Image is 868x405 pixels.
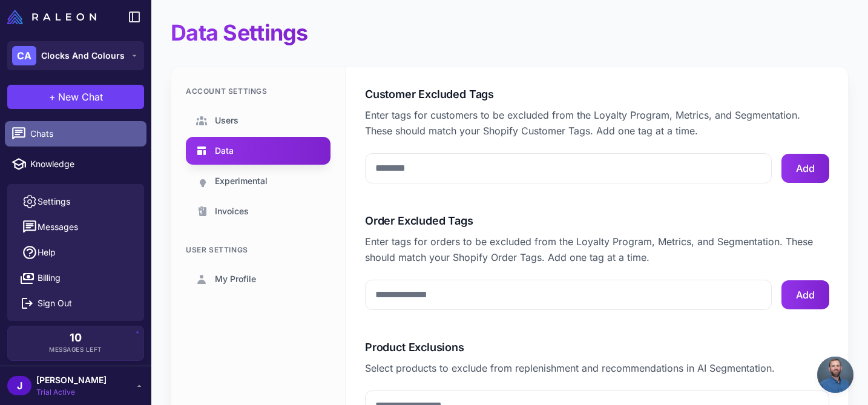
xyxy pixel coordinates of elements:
span: + [49,90,56,104]
button: CAClocks And Colours [7,41,144,70]
p: Enter tags for customers to be excluded from the Loyalty Program, Metrics, and Segmentation. Thes... [365,107,829,139]
span: Invoices [215,205,249,218]
span: My Profile [215,272,256,286]
span: Help [38,246,56,259]
span: Knowledge [30,157,137,171]
span: Settings [38,195,70,208]
span: Data [215,144,234,157]
a: My Profile [186,265,330,293]
label: Order Excluded Tags [365,212,829,229]
span: Messages Left [49,345,102,354]
a: Chats [5,121,146,147]
span: 10 [70,332,82,343]
button: Add [781,154,829,183]
a: Experimental [186,167,330,195]
span: Messages [38,220,78,234]
a: Email Design [5,182,146,207]
span: Users [215,114,238,127]
a: Help [12,240,139,265]
a: Raleon Logo [7,10,101,24]
span: [PERSON_NAME] [36,374,107,387]
div: CA [12,46,36,65]
h1: Data Settings [171,19,308,47]
span: Trial Active [36,387,107,398]
span: Experimental [215,174,268,188]
div: User Settings [186,245,330,255]
p: Enter tags for orders to be excluded from the Loyalty Program, Metrics, and Segmentation. These s... [365,234,829,265]
span: Billing [38,271,61,285]
span: Clocks And Colours [41,49,125,62]
div: Account Settings [186,86,330,97]
div: Open chat [817,357,853,393]
div: J [7,376,31,395]
button: Messages [12,214,139,240]
span: Chats [30,127,137,140]
button: +New Chat [7,85,144,109]
a: Users [186,107,330,134]
img: Raleon Logo [7,10,96,24]
p: Select products to exclude from replenishment and recommendations in AI Segmentation. [365,360,829,376]
button: Add [781,280,829,309]
button: Sign Out [12,291,139,316]
span: Sign Out [38,297,72,310]
a: Invoices [186,197,330,225]
label: Product Exclusions [365,339,829,355]
a: Knowledge [5,151,146,177]
span: New Chat [58,90,103,104]
a: Data [186,137,330,165]
label: Customer Excluded Tags [365,86,829,102]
